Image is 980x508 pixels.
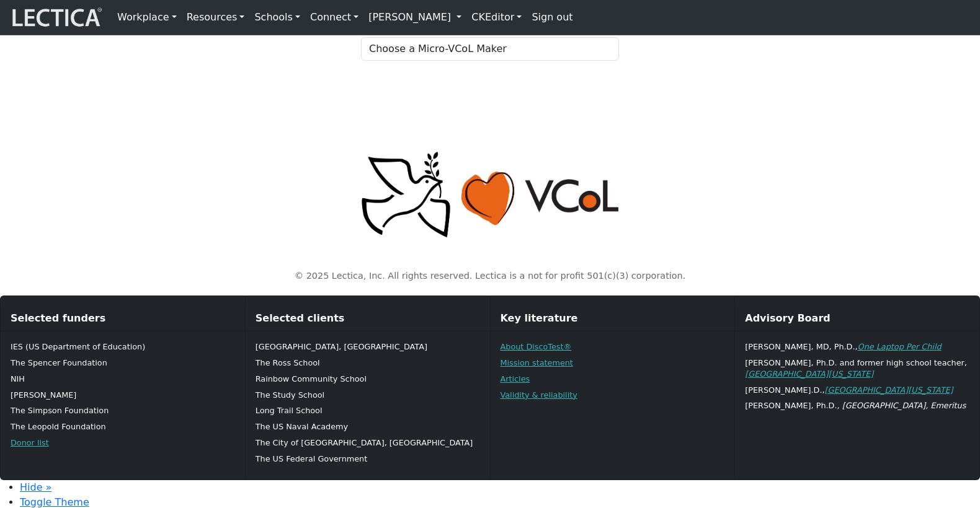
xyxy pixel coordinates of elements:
[88,269,892,283] p: © 2025 Lectica, Inc. All rights reserved. Lectica is a not for profit 501(c)(3) corporation.
[305,5,363,30] a: Connect
[256,374,480,385] p: Rainbow Community School
[256,421,480,432] p: The US Naval Academy
[501,374,530,383] a: Articles
[825,385,953,395] a: [GEOGRAPHIC_DATA][US_STATE]
[837,401,966,410] em: , [GEOGRAPHIC_DATA], Emeritus
[501,342,572,351] a: About DiscoTest®
[501,358,573,367] a: Mission statement
[745,369,873,379] a: [GEOGRAPHIC_DATA][US_STATE]
[11,421,235,432] p: The Leopold Foundation
[182,5,250,30] a: Resources
[501,390,577,400] a: Validity & reliability
[256,453,480,465] p: The US Federal Government
[256,341,480,353] p: [GEOGRAPHIC_DATA], [GEOGRAPHIC_DATA]
[491,306,735,331] div: Key literature
[735,306,979,331] div: Advisory Board
[246,306,490,331] div: Selected clients
[858,342,942,351] a: One Laptop Per Child
[9,6,102,29] img: lecticalive
[112,5,182,30] a: Workplace
[11,341,235,353] p: IES (US Department of Education)
[1,306,245,331] div: Selected funders
[363,5,466,30] a: [PERSON_NAME]
[745,357,969,380] p: [PERSON_NAME], Ph.D. and former high school teacher,
[11,374,235,385] p: NIH
[256,390,480,401] p: The Study School
[256,405,480,416] p: Long Trail School
[256,357,480,369] p: The Ross School
[466,5,527,30] a: CKEditor
[11,357,235,369] p: The Spencer Foundation
[745,341,969,353] p: [PERSON_NAME], MD, Ph.D.,
[11,390,235,401] p: [PERSON_NAME]
[11,405,235,416] p: The Simpson Foundation
[20,481,51,493] a: Hide »
[527,5,577,30] a: Sign out
[11,438,49,447] a: Donor list
[357,150,623,240] img: Peace, love, VCoL
[745,385,969,396] p: [PERSON_NAME].D.,
[256,437,480,449] p: The City of [GEOGRAPHIC_DATA], [GEOGRAPHIC_DATA]
[249,5,305,30] a: Schools
[745,400,969,411] p: [PERSON_NAME], Ph.D.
